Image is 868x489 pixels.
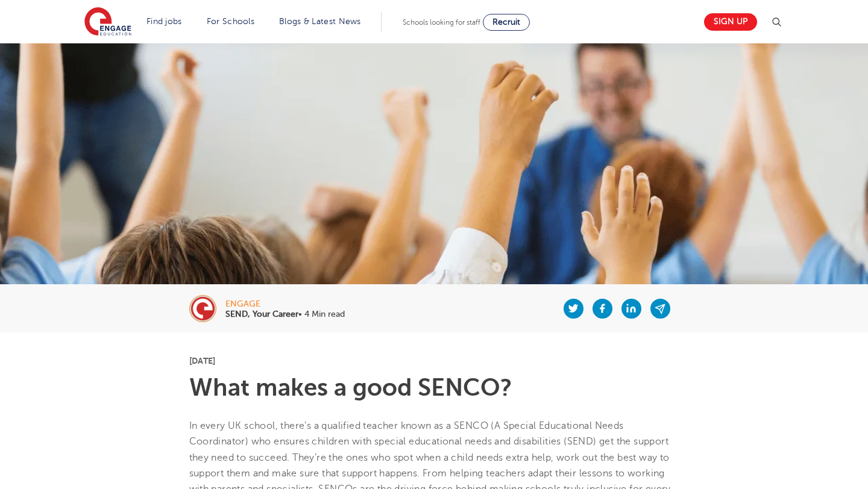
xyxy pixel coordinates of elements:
a: Recruit [483,14,530,31]
a: Blogs & Latest News [279,17,361,26]
div: engage [225,300,345,308]
p: [DATE] [189,357,679,365]
span: Recruit [492,17,520,26]
a: Sign up [704,13,757,31]
a: Find jobs [146,17,182,26]
h1: What makes a good SENCO? [189,376,679,400]
p: • 4 Min read [225,310,345,319]
img: Engage Education [84,7,131,37]
a: For Schools [207,17,254,26]
span: Schools looking for staff [403,18,480,26]
b: SEND, Your Career [225,310,298,319]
